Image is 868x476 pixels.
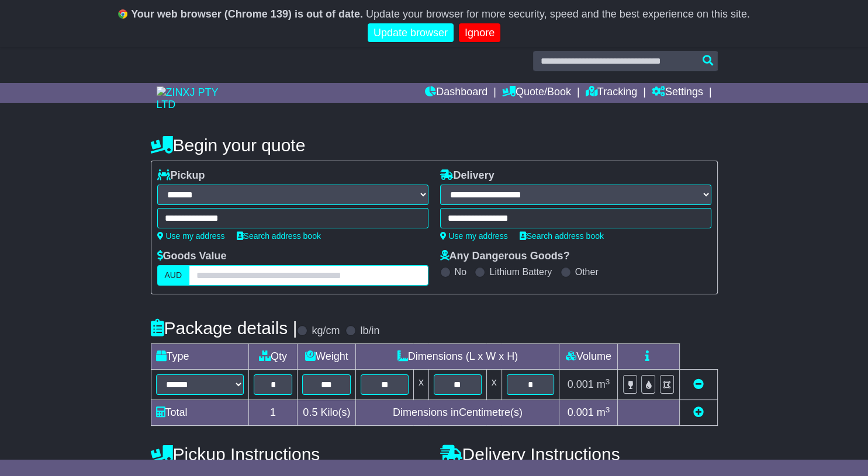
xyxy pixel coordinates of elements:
span: m [597,406,610,418]
td: Total [151,400,248,426]
h4: Package details | [151,318,298,338]
label: Any Dangerous Goods? [440,250,570,263]
label: kg/cm [312,325,340,338]
label: Goods Value [157,250,227,263]
span: 0.001 [568,406,594,418]
td: x [486,370,502,400]
sup: 3 [606,405,610,414]
label: Lithium Battery [489,266,552,277]
a: Quote/Book [502,83,571,103]
a: Dashboard [425,83,487,103]
td: Weight [298,344,356,370]
td: Type [151,344,248,370]
h4: Begin your quote [151,135,718,155]
td: Kilo(s) [298,400,356,426]
b: Your web browser (Chrome 139) is out of date. [131,8,363,20]
td: x [413,370,428,400]
span: m [597,378,610,390]
span: 0.001 [568,378,594,390]
label: No [455,266,466,277]
h4: Pickup Instructions [151,444,428,464]
a: Remove this item [693,378,704,390]
a: Search address book [237,231,321,241]
h4: Delivery Instructions [440,444,718,464]
td: 1 [248,400,298,426]
span: 0.5 [303,406,317,418]
a: Tracking [586,83,637,103]
label: Other [575,266,599,277]
a: Update browser [368,23,454,43]
a: Use my address [440,231,508,241]
td: Volume [559,344,618,370]
span: Update your browser for more security, speed and the best experience on this site. [366,8,750,20]
td: Dimensions in Centimetre(s) [356,400,559,426]
label: lb/in [360,325,379,338]
sup: 3 [606,377,610,386]
td: Qty [248,344,298,370]
td: Dimensions (L x W x H) [356,344,559,370]
a: Use my address [157,231,225,241]
a: Add new item [693,406,704,418]
label: AUD [157,265,190,286]
a: Search address book [520,231,604,241]
a: Settings [652,83,703,103]
a: Ignore [459,23,500,43]
label: Pickup [157,169,205,182]
label: Delivery [440,169,494,182]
